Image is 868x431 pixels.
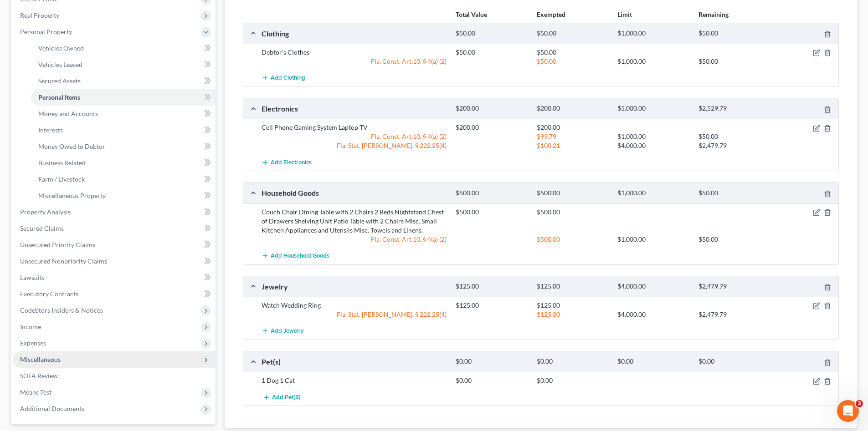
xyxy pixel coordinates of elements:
span: Unsecured Priority Claims [20,241,95,248]
div: $1,000.00 [613,189,693,198]
a: Farm / Livestock [31,171,216,188]
div: $50.00 [694,57,775,66]
div: $500.00 [532,208,613,217]
button: Add Household Goods [262,248,329,264]
div: $50.00 [451,48,532,57]
div: Fla. Const. Art.10, § 4(a) (2) [257,57,451,66]
span: Real Property [20,11,59,19]
div: Couch Chair Dining Table with 2 Chairs 2 Beds Nightstand Chest of Drawers Shelving Unit Patio Tab... [257,208,451,235]
iframe: Intercom live chat [837,400,859,422]
div: Fla. Stat. [PERSON_NAME]. § 222.25(4) [257,141,451,150]
div: Watch Wedding Ring [257,301,451,310]
div: Fla. Const. Art.10, § 4(a) (2) [257,132,451,141]
button: Add Electronics [262,154,312,171]
span: Interests [38,126,63,134]
div: $50.00 [694,235,775,244]
div: $99.79 [532,132,613,141]
div: 1 Dog 1 Cat [257,376,451,385]
span: Money and Accounts [38,110,98,117]
div: $4,000.00 [613,282,693,291]
div: $125.00 [532,301,613,310]
span: Add Electronics [271,159,312,166]
div: Fla. Stat. [PERSON_NAME]. § 222.25(4) [257,310,451,319]
span: Money Owed to Debtor [38,142,105,150]
span: Vehicles Owned [38,44,84,52]
div: $50.00 [532,57,613,66]
strong: Exempted [537,10,565,18]
strong: Limit [617,10,632,18]
span: Miscellaneous Property [38,192,106,199]
div: $0.00 [451,376,532,385]
div: $4,000.00 [613,310,693,319]
strong: Total Value [456,10,487,18]
div: $4,000.00 [613,141,693,150]
div: $1,000.00 [613,29,693,38]
div: $125.00 [532,310,613,319]
span: Add Household Goods [271,252,329,259]
div: Electronics [257,104,451,113]
div: $50.00 [532,29,613,38]
span: Expenses [20,339,46,347]
div: $0.00 [532,376,613,385]
a: Money Owed to Debtor [31,138,216,155]
a: SOFA Review [13,368,216,384]
div: $0.00 [613,357,693,366]
div: $200.00 [532,123,613,132]
div: Pet(s) [257,357,451,366]
div: $0.00 [532,357,613,366]
a: Interests [31,122,216,138]
a: Unsecured Nonpriority Claims [13,253,216,269]
span: Lawsuits [20,274,45,281]
div: $50.00 [532,48,613,57]
span: Secured Claims [20,224,64,232]
div: $500.00 [532,189,613,198]
span: Personal Items [38,93,80,101]
span: Unsecured Nonpriority Claims [20,257,107,265]
span: Miscellaneous [20,355,61,363]
a: Executory Contracts [13,286,216,302]
span: Secured Assets [38,77,81,85]
div: $0.00 [694,357,775,366]
span: Means Test [20,388,51,396]
span: Additional Documents [20,405,84,412]
div: $500.00 [451,208,532,217]
span: Add Jewelry [271,328,304,335]
a: Business Related [31,155,216,171]
div: $50.00 [694,29,775,38]
a: Secured Claims [13,220,216,237]
div: $50.00 [694,132,775,141]
a: Money and Accounts [31,106,216,122]
a: Miscellaneous Property [31,188,216,204]
div: $2,529.79 [694,104,775,113]
button: Add Jewelry [262,323,304,340]
div: Clothing [257,29,451,38]
div: $200.00 [451,104,532,113]
a: Vehicles Owned [31,40,216,56]
div: $5,000.00 [613,104,693,113]
div: Fla. Const. Art.10, § 4(a) (2) [257,235,451,244]
span: Codebtors Insiders & Notices [20,306,103,314]
div: $1,000.00 [613,132,693,141]
div: $2,479.79 [694,282,775,291]
span: Farm / Livestock [38,175,85,183]
div: $100.21 [532,141,613,150]
span: Executory Contracts [20,290,78,298]
span: SOFA Review [20,372,58,380]
div: $2,479.79 [694,141,775,150]
div: $500.00 [532,235,613,244]
div: $125.00 [532,282,613,291]
div: $500.00 [451,189,532,198]
div: $1,000.00 [613,57,693,66]
span: Property Analysis [20,208,71,216]
span: Vehicles Leased [38,61,82,68]
span: Business Related [38,159,86,167]
div: $2,479.79 [694,310,775,319]
span: Income [20,323,41,330]
a: Lawsuits [13,269,216,286]
a: Personal Items [31,89,216,106]
div: $125.00 [451,282,532,291]
a: Property Analysis [13,204,216,220]
a: Vehicles Leased [31,56,216,73]
span: Personal Property [20,28,72,35]
button: Add Pet(s) [262,389,302,406]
